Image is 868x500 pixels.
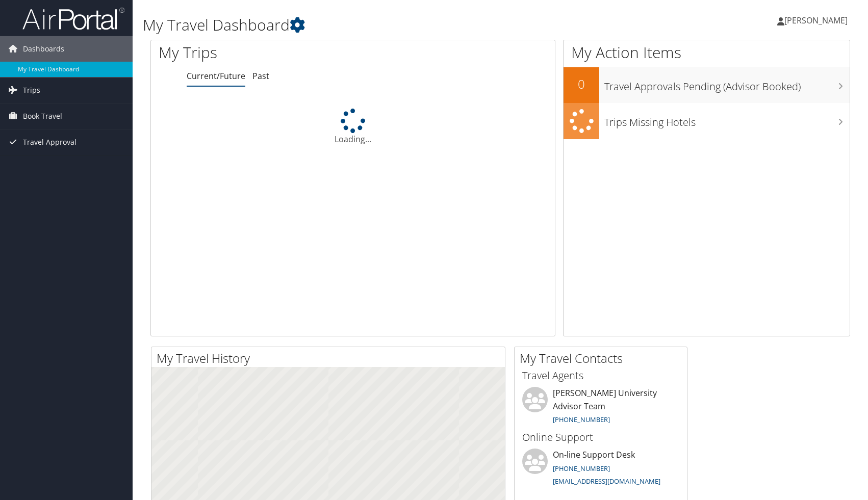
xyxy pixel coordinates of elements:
h1: My Trips [159,42,379,63]
a: 0Travel Approvals Pending (Advisor Booked) [564,67,850,103]
h2: My Travel Contacts [520,350,687,367]
a: Trips Missing Hotels [564,103,850,139]
h3: Travel Agents [522,369,679,383]
a: [PHONE_NUMBER] [553,464,610,473]
a: Past [252,70,269,82]
span: Book Travel [23,103,62,129]
a: [PERSON_NAME] [777,5,858,36]
span: Trips [23,77,40,103]
h3: Trips Missing Hotels [604,110,850,129]
li: On-line Support Desk [517,449,684,490]
div: Loading... [151,109,555,145]
span: [PERSON_NAME] [784,15,848,26]
h1: My Action Items [564,42,850,63]
h3: Travel Approvals Pending (Advisor Booked) [604,74,850,94]
a: Current/Future [187,70,245,82]
h1: My Travel Dashboard [143,14,620,36]
a: [PHONE_NUMBER] [553,415,610,424]
h2: My Travel History [157,350,505,367]
h2: 0 [564,75,599,93]
a: [EMAIL_ADDRESS][DOMAIN_NAME] [553,477,660,486]
h3: Online Support [522,430,679,444]
span: Dashboards [23,36,64,62]
span: Travel Approval [23,129,76,155]
li: [PERSON_NAME] University Advisor Team [517,387,684,429]
img: airportal-logo.png [22,7,124,31]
